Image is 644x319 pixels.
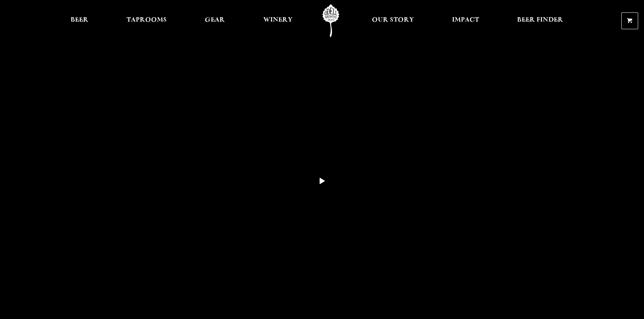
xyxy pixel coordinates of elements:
[200,4,230,37] a: Gear
[517,17,563,23] span: Beer Finder
[127,17,167,23] span: Taprooms
[263,17,293,23] span: Winery
[317,4,344,37] a: Odell Home
[66,4,93,37] a: Beer
[372,17,414,23] span: Our Story
[447,4,484,37] a: Impact
[71,17,88,23] span: Beer
[122,4,172,37] a: Taprooms
[512,4,568,37] a: Beer Finder
[205,17,225,23] span: Gear
[367,4,419,37] a: Our Story
[452,17,479,23] span: Impact
[259,4,297,37] a: Winery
